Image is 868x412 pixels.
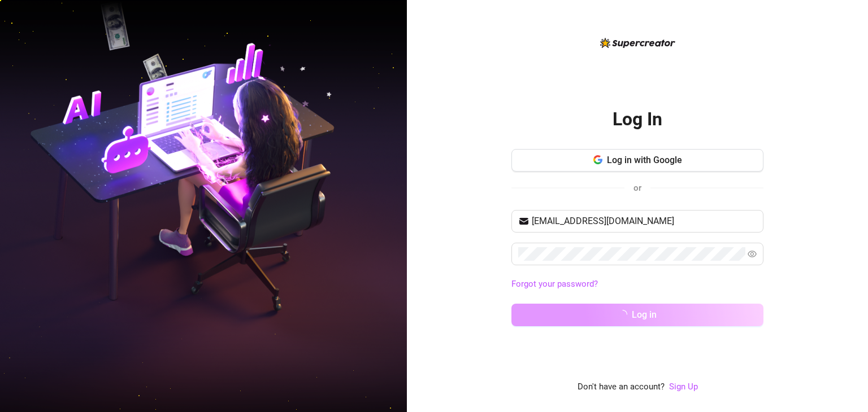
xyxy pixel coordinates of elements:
span: Log in with Google [607,155,682,165]
a: Sign Up [669,382,698,392]
a: Sign Up [669,380,698,394]
a: Forgot your password? [511,279,598,289]
button: Log in with Google [511,149,763,172]
span: Log in [632,309,657,320]
span: or [633,183,641,193]
span: eye [748,249,757,258]
input: Your email [532,214,757,228]
span: Don't have an account? [578,380,665,394]
span: loading [618,309,628,319]
button: Log in [511,304,763,326]
a: Forgot your password? [511,278,763,291]
img: logo-BBDzfeDw.svg [600,38,675,48]
h2: Log In [613,108,662,131]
